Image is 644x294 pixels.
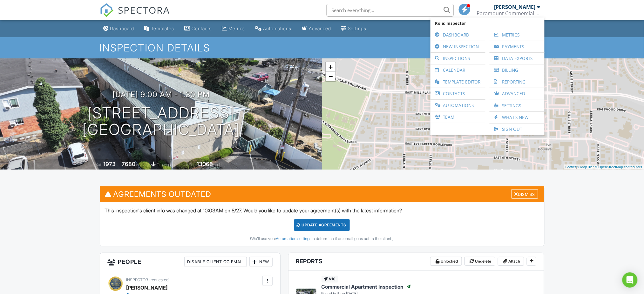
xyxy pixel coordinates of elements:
[126,277,148,282] span: Inspector
[253,23,294,35] a: Automations (Basic)
[434,29,482,41] a: Dashboard
[434,111,482,123] a: Team
[348,26,367,31] div: Settings
[434,41,482,52] a: New Inspection
[339,23,369,35] a: Settings
[434,88,482,99] a: Contacts
[493,29,541,41] a: Metrics
[220,23,248,35] a: Metrics
[100,253,280,271] h3: People
[493,88,541,100] a: Advanced
[100,9,170,22] a: SPECTORA
[157,162,176,167] span: crawlspace
[151,26,174,31] div: Templates
[110,26,134,31] div: Dashboard
[182,162,196,167] span: Lot Size
[434,17,541,29] span: Role: Inspector
[299,23,334,35] a: Advanced
[622,272,638,288] div: Open Intercom Messenger
[136,162,145,167] span: sq. ft.
[434,53,482,64] a: Inspections
[276,236,312,241] a: Automation settings
[294,219,350,231] div: Update Agreements
[100,3,114,17] img: The Best Home Inspection Software - Spectora
[82,105,240,138] h1: [STREET_ADDRESS] [GEOGRAPHIC_DATA]
[477,10,540,17] div: Paramount Commercial Property Inspections LLC
[564,164,644,170] div: |
[493,112,541,123] a: What's New
[103,161,116,167] div: 1973
[184,257,247,267] div: Disable Client CC Email
[326,72,336,81] a: Zoom out
[126,283,168,292] div: [PERSON_NAME]
[263,26,292,31] div: Automations
[192,26,212,31] div: Contacts
[100,42,545,53] h1: Inspection Details
[118,3,170,17] span: SPECTORA
[214,162,222,167] span: sq.ft.
[493,53,541,64] a: Data Exports
[493,64,541,76] a: Billing
[100,202,544,246] div: This inspection's client info was changed at 10:03AM on 8/27. Would you like to update your agree...
[229,26,245,31] div: Metrics
[327,4,454,17] input: Search everything...
[434,64,482,76] a: Calendar
[493,41,541,52] a: Payments
[112,90,210,99] h3: [DATE] 9:00 am - 1:30 pm
[197,161,213,167] div: 13068
[249,257,273,267] div: New
[150,277,170,282] span: (requested)
[95,162,102,167] span: Built
[493,100,541,111] a: Settings
[493,76,541,88] a: Reporting
[577,165,594,169] a: © MapTiler
[434,76,482,88] a: Template Editor
[434,100,482,111] a: Automations
[493,124,541,135] a: Sign Out
[105,236,539,241] div: (We'll use your to determine if an email goes out to the client.)
[100,186,544,202] h3: Agreements Outdated
[595,165,642,169] a: © OpenStreetMap contributors
[142,23,177,35] a: Templates
[309,26,331,31] div: Advanced
[101,23,137,35] a: Dashboard
[512,189,538,199] div: Dismiss
[122,161,135,167] div: 7680
[182,23,214,35] a: Contacts
[566,165,576,169] a: Leaflet
[326,62,336,72] a: Zoom in
[494,4,536,10] div: [PERSON_NAME]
